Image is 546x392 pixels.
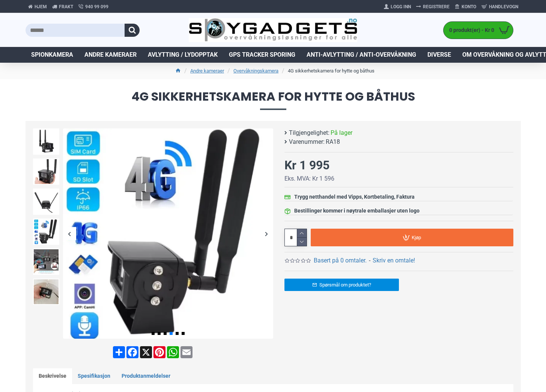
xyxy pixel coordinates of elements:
a: 0 produkt(er) - Kr 0 [444,22,513,39]
a: Handlevogn [479,1,521,13]
span: Go to slide 3 [164,332,167,335]
b: Tilgjengelighet: [289,128,329,137]
a: Andre kameraer [79,47,142,63]
span: Konto [462,3,476,10]
span: Andre kameraer [84,50,137,59]
span: På lager [331,128,352,137]
span: 4G sikkerhetskamera for hytte og båthus [26,90,521,110]
a: Skriv en omtale! [373,256,415,265]
img: 4G sikkerhetskamera for hytte og båthus - SpyGadgets.no [33,128,59,155]
div: Previous slide [63,227,76,240]
a: Basert på 0 omtaler. [314,256,367,265]
a: Produktanmeldelser [116,368,176,384]
b: Varenummer: [289,137,325,146]
span: Hjem [35,3,47,10]
a: Email [180,346,193,358]
img: 4G sikkerhetskamera for hytte og båthus - SpyGadgets.no [33,219,59,245]
img: 4G sikkerhetskamera for hytte og båthus - SpyGadgets.no [33,279,59,305]
a: GPS Tracker Sporing [223,47,301,63]
span: Go to slide 4 [170,332,173,335]
span: Frakt [59,3,73,10]
a: X [139,346,153,358]
span: Go to slide 1 [152,332,155,335]
span: 940 99 099 [85,3,108,10]
a: Registrere [414,1,452,13]
span: Handlevogn [489,3,518,10]
img: 4G sikkerhetskamera for hytte og båthus - SpyGadgets.no [33,188,59,215]
a: Konto [452,1,479,13]
a: Facebook [126,346,139,358]
span: Registrere [423,3,450,10]
div: Next slide [260,227,273,240]
a: Overvåkningskamera [233,67,278,75]
img: 4G sikkerhetskamera for hytte og båthus - SpyGadgets.no [33,249,59,275]
span: GPS Tracker Sporing [229,50,295,59]
img: 4G sikkerhetskamera for hytte og båthus - SpyGadgets.no [33,158,59,185]
a: Logg Inn [381,1,414,13]
img: 4G sikkerhetskamera for hytte og båthus - SpyGadgets.no [63,128,273,339]
span: Spionkamera [31,50,73,59]
span: Anti-avlytting / Anti-overvåkning [307,50,416,59]
div: Kr 1 995 [284,156,329,174]
span: Avlytting / Lydopptak [148,50,218,59]
a: Spørsmål om produktet? [284,279,399,291]
a: Share [112,346,126,358]
span: Kjøp [412,235,421,240]
a: Anti-avlytting / Anti-overvåkning [301,47,422,63]
div: Bestillinger kommer i nøytrale emballasjer uten logo [294,207,420,215]
span: 0 produkt(er) - Kr 0 [444,26,496,34]
a: Spionkamera [26,47,79,63]
a: Avlytting / Lydopptak [142,47,223,63]
span: RA18 [326,137,340,146]
span: Go to slide 5 [176,332,179,335]
a: Diverse [422,47,457,63]
span: Go to slide 2 [158,332,161,335]
span: Diverse [427,50,451,59]
a: Andre kameraer [190,67,224,75]
a: Pinterest [153,346,166,358]
a: WhatsApp [166,346,180,358]
a: Spesifikasjon [72,368,116,384]
span: Logg Inn [391,3,411,10]
div: Trygg netthandel med Vipps, Kortbetaling, Faktura [294,193,415,201]
img: SpyGadgets.no [189,18,357,42]
b: - [369,257,370,264]
span: Go to slide 6 [182,332,185,335]
a: Beskrivelse [33,368,72,384]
